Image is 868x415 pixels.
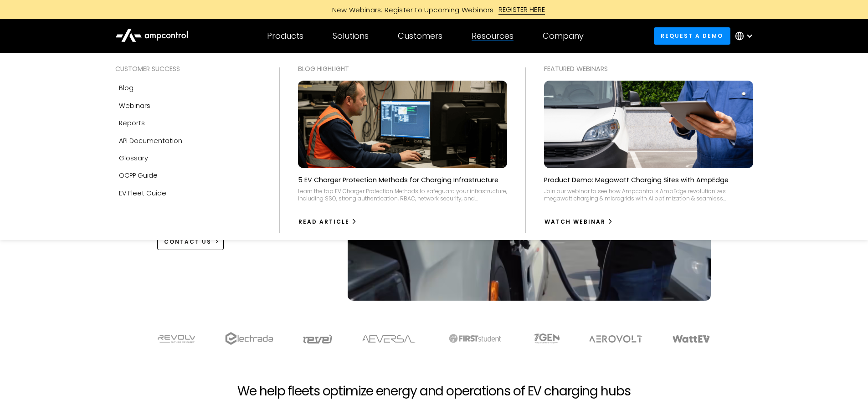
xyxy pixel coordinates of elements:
div: Read Article [298,218,349,226]
p: Product Demo: Megawatt Charging Sites with AmpEdge [544,175,729,184]
div: Resources [472,31,514,41]
div: Customers [398,31,442,41]
div: Join our webinar to see how Ampcontrol's AmpEdge revolutionizes megawatt charging & microgrids wi... [544,188,753,202]
div: Blog [119,83,134,93]
div: Company [543,31,584,41]
a: Blog [115,79,261,97]
img: WattEV logo [672,335,710,343]
img: Aerovolt Logo [589,335,643,343]
a: EV Fleet Guide [115,184,261,202]
a: Read Article [298,215,358,229]
div: EV Fleet Guide [119,188,166,198]
div: OCPP Guide [119,170,158,180]
div: Products [267,31,303,41]
div: Solutions [333,31,369,41]
a: Reports [115,114,261,132]
a: Webinars [115,97,261,114]
a: watch webinar [544,215,614,229]
div: watch webinar [544,218,606,226]
div: Reports [119,118,145,128]
a: API Documentation [115,132,261,149]
div: CONTACT US [164,238,211,246]
div: Glossary [119,153,148,163]
h2: We help fleets optimize energy and operations of EV charging hubs [237,384,630,399]
div: Webinars [119,101,150,111]
a: Glossary [115,149,261,167]
a: CONTACT US [157,233,224,250]
a: New Webinars: Register to Upcoming WebinarsREGISTER HERE [229,5,639,15]
div: Blog Highlight [298,64,507,74]
a: Request a demo [654,27,730,44]
div: Featured webinars [544,64,753,74]
img: electrada logo [225,332,273,345]
div: Learn the top EV Charger Protection Methods to safeguard your infrastructure, including SSO, stro... [298,188,507,202]
a: OCPP Guide [115,167,261,184]
div: REGISTER HERE [498,5,545,15]
p: 5 EV Charger Protection Methods for Charging Infrastructure [298,175,498,184]
div: Customer success [115,64,261,74]
div: API Documentation [119,136,182,146]
div: New Webinars: Register to Upcoming Webinars [323,5,498,15]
